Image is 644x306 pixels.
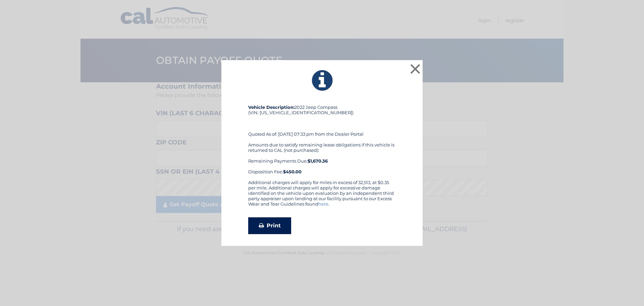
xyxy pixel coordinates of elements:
[283,169,302,174] strong: $450.00
[308,158,328,164] b: $1,670.36
[248,180,396,212] div: Additional charges will apply for miles in excess of 32,513, at $0.35 per mile. Additional charge...
[248,217,291,234] a: Print
[318,201,328,207] a: here
[248,142,396,174] div: Amounts due to satisfy remaining lease obligations if this vehicle is returned to CAL (not purcha...
[409,62,422,76] button: ×
[248,104,294,110] strong: Vehicle Description:
[248,104,396,180] div: 2022 Jeep Compass (VIN: [US_VEHICLE_IDENTIFICATION_NUMBER]) Quoted As of: [DATE] 07:33 pm from th...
